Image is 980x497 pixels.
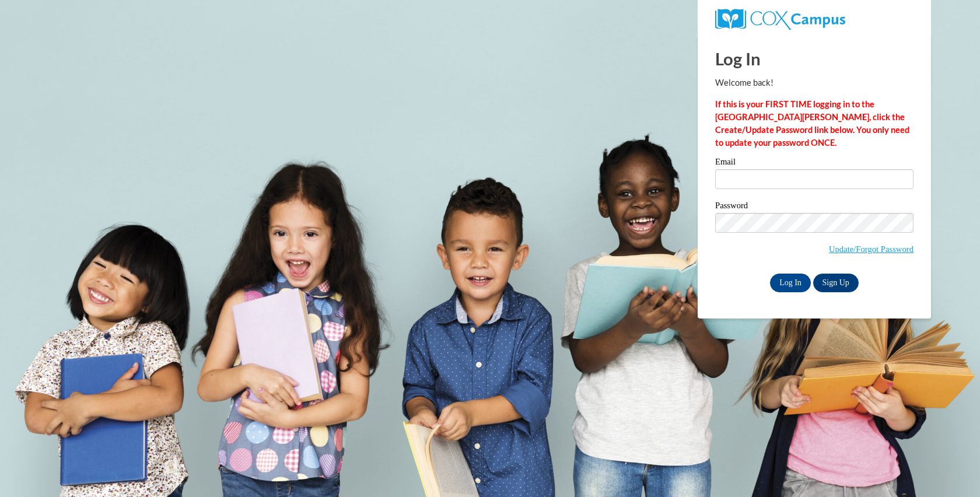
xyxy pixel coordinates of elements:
[715,9,845,30] img: COX Campus
[715,99,909,148] strong: If this is your FIRST TIME logging in to the [GEOGRAPHIC_DATA][PERSON_NAME], click the Create/Upd...
[770,274,811,292] input: Log In
[715,157,914,169] label: Email
[715,76,914,89] p: Welcome back!
[829,244,914,254] a: Update/Forgot Password
[813,274,859,292] a: Sign Up
[715,47,914,71] h1: Log In
[715,13,845,23] a: COX Campus
[715,201,914,213] label: Password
